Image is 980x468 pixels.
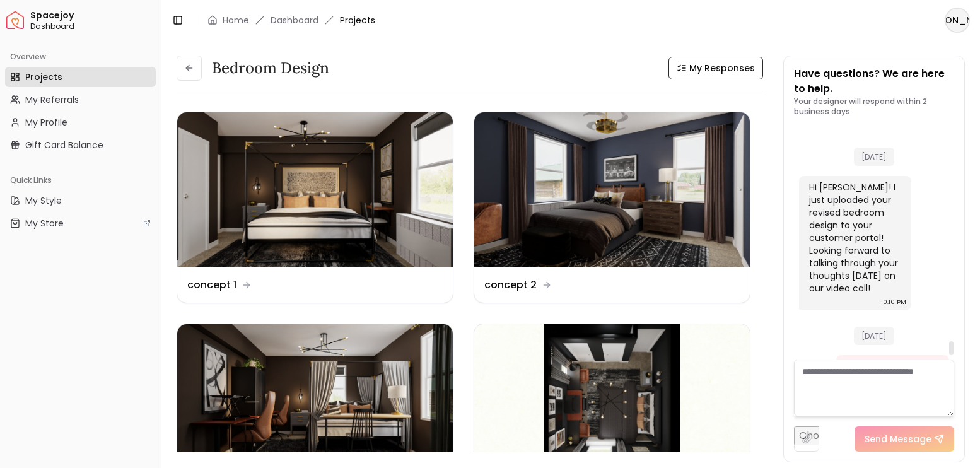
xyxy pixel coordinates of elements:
span: My Profile [25,116,67,129]
span: [DATE] [854,327,894,345]
a: My Store [5,213,156,233]
span: My Style [25,194,62,207]
nav: breadcrumb [207,14,375,26]
p: Your designer will respond within 2 business days. [794,97,955,117]
span: Projects [340,14,375,26]
h3: Bedroom design [212,58,329,78]
span: My Store [25,217,64,230]
div: Quick Links [5,170,156,190]
p: Have questions? We are here to help. [794,66,955,97]
a: Spacejoy [6,11,24,29]
span: My Responses [689,62,755,74]
a: concept 2concept 2 [474,112,750,303]
button: [PERSON_NAME] [945,8,970,33]
a: My Style [5,190,156,211]
button: My Responses [668,57,763,79]
a: My Referrals [5,90,156,110]
span: [PERSON_NAME] [946,9,969,32]
a: Dashboard [271,14,318,26]
a: concept 1concept 1 [177,112,453,303]
img: Spacejoy Logo [6,11,24,29]
dd: concept 2 [484,278,537,293]
div: Overview [5,47,156,67]
span: My Referrals [25,93,79,106]
span: Gift Card Balance [25,139,103,151]
dd: concept 1 [187,278,236,293]
span: Dashboard [30,21,156,32]
a: Projects [5,67,156,87]
div: Hi [PERSON_NAME]! I just uploaded your revised bedroom design to your customer portal! Looking fo... [809,181,899,295]
span: Projects [25,71,62,83]
a: Gift Card Balance [5,135,156,155]
img: concept 2 [474,112,750,267]
img: concept 1 [177,112,453,267]
span: Spacejoy [30,10,156,21]
a: Home [223,14,249,26]
span: [DATE] [854,148,894,166]
div: 10:10 PM [881,296,906,308]
a: My Profile [5,112,156,132]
